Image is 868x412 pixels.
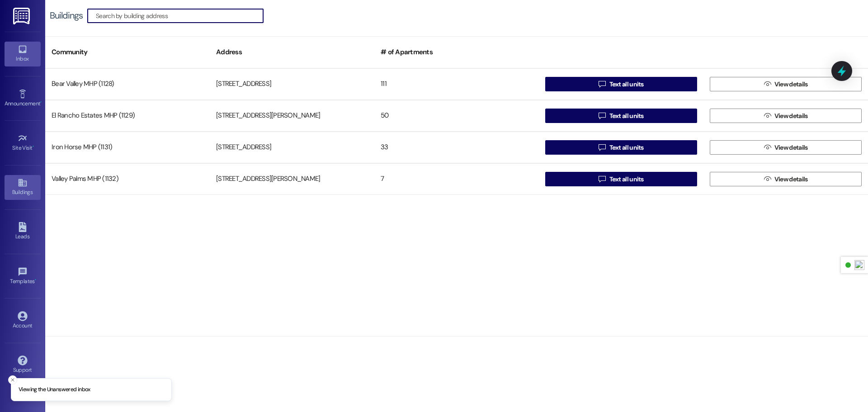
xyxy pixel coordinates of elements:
[545,77,697,91] button: Text all units
[45,75,210,93] div: Bear Valley MHP (1128)
[764,175,771,183] i: 
[545,140,697,155] button: Text all units
[764,112,771,119] i: 
[5,131,41,155] a: Site Visit •
[764,144,771,151] i: 
[210,138,374,156] div: [STREET_ADDRESS]
[5,175,41,199] a: Buildings
[774,80,808,89] span: View details
[374,138,539,156] div: 33
[5,42,41,66] a: Inbox
[774,111,808,121] span: View details
[374,170,539,188] div: 7
[5,353,41,377] a: Support
[764,81,771,88] i: 
[609,80,644,89] span: Text all units
[609,175,644,184] span: Text all units
[45,170,210,188] div: Valley Palms MHP (1132)
[374,41,539,63] div: # of Apartments
[374,75,539,93] div: 111
[710,109,862,123] button: View details
[13,8,32,24] img: ResiDesk Logo
[545,109,697,123] button: Text all units
[599,144,605,151] i: 
[609,143,644,152] span: Text all units
[96,9,263,22] input: Search by building address
[33,143,34,150] span: •
[710,140,862,155] button: View details
[210,75,374,93] div: [STREET_ADDRESS]
[45,107,210,125] div: El Rancho Estates MHP (1129)
[45,41,210,63] div: Community
[774,143,808,152] span: View details
[374,107,539,125] div: 50
[599,112,605,119] i: 
[599,81,605,88] i: 
[599,175,605,183] i: 
[609,111,644,121] span: Text all units
[5,308,41,333] a: Account
[774,175,808,184] span: View details
[5,264,41,289] a: Templates •
[50,11,83,20] div: Buildings
[545,172,697,186] button: Text all units
[8,375,17,384] button: Close toast
[5,219,41,244] a: Leads
[710,172,862,186] button: View details
[45,138,210,156] div: Iron Horse MHP (1131)
[19,386,90,394] p: Viewing the Unanswered inbox
[40,99,42,105] span: •
[210,41,374,63] div: Address
[35,277,36,283] span: •
[210,107,374,125] div: [STREET_ADDRESS][PERSON_NAME]
[710,77,862,91] button: View details
[210,170,374,188] div: [STREET_ADDRESS][PERSON_NAME]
